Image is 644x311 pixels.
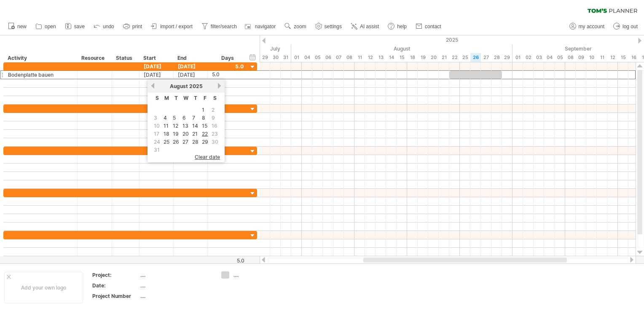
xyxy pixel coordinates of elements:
[618,53,628,62] div: Monday, 15 September 2025
[182,122,189,130] a: 13
[116,54,134,62] div: Status
[201,122,208,130] a: 15
[153,114,158,122] span: 3
[623,24,638,29] span: log out
[586,53,597,62] div: Wednesday, 10 September 2025
[140,71,174,79] div: [DATE]
[153,114,161,121] td: this is a weekend day
[333,53,344,62] div: Thursday, 7 August 2025
[164,95,169,101] span: Monday
[199,21,239,32] a: filter/search
[260,53,270,62] div: Tuesday, 29 July 2025
[244,21,278,32] a: navigator
[213,95,217,101] span: Saturday
[302,53,312,62] div: Monday, 4 August 2025
[140,62,174,70] div: [DATE]
[195,154,220,160] span: clear date
[172,122,179,130] a: 12
[153,122,161,130] span: 10
[191,130,199,138] a: 21
[233,271,279,279] div: ....
[8,71,73,79] div: Bodenplatte bauen
[208,257,244,264] div: 5.0
[354,53,365,62] div: Monday, 11 August 2025
[143,54,169,62] div: Start
[413,21,444,32] a: contact
[191,114,196,122] a: 7
[425,24,441,29] span: contact
[270,53,281,62] div: Wednesday, 30 July 2025
[407,53,418,62] div: Monday, 18 August 2025
[567,21,607,32] a: my account
[312,53,323,62] div: Tuesday, 5 August 2025
[255,24,276,29] span: navigator
[579,24,604,29] span: my account
[204,95,207,101] span: Friday
[513,53,523,62] div: Monday, 1 September 2025
[397,24,407,29] span: help
[191,138,199,146] a: 28
[163,122,169,130] a: 11
[121,21,145,32] a: print
[439,53,449,62] div: Thursday, 21 August 2025
[172,138,180,146] a: 26
[460,53,470,62] div: Monday, 25 August 2025
[201,130,209,138] a: 22
[481,53,491,62] div: Wednesday, 27 August 2025
[6,21,29,32] a: new
[376,53,386,62] div: Wednesday, 13 August 2025
[544,53,555,62] div: Thursday, 4 September 2025
[140,271,211,279] div: ....
[189,83,203,89] span: 2025
[397,53,407,62] div: Friday, 15 August 2025
[182,114,187,122] a: 6
[140,292,211,300] div: ....
[210,106,220,113] td: this is a weekend day
[211,138,219,146] span: 30
[323,53,333,62] div: Wednesday, 6 August 2025
[386,21,409,32] a: help
[153,130,160,138] span: 17
[313,21,344,32] a: settings
[153,138,161,145] td: this is a weekend day
[163,138,170,146] a: 25
[183,95,188,101] span: Wednesday
[360,24,379,29] span: AI assist
[611,21,640,32] a: log out
[210,122,220,129] td: this is a weekend day
[172,114,177,122] a: 5
[191,122,199,130] a: 14
[63,21,87,32] a: save
[211,130,219,138] span: 23
[103,24,114,29] span: undo
[418,53,428,62] div: Tuesday, 19 August 2025
[491,53,502,62] div: Thursday, 28 August 2025
[607,53,618,62] div: Friday, 12 September 2025
[628,53,639,62] div: Tuesday, 16 September 2025
[177,54,203,62] div: End
[182,138,189,146] a: 27
[4,272,83,303] div: Add your own logo
[344,53,354,62] div: Friday, 8 August 2025
[211,106,215,114] span: 2
[156,95,159,101] span: Sunday
[33,21,59,32] a: open
[386,53,397,62] div: Thursday, 14 August 2025
[92,282,139,289] div: Date:
[294,24,306,29] span: zoom
[211,24,237,29] span: filter/search
[150,83,156,89] a: previous
[212,71,244,79] div: 5.0
[449,53,460,62] div: Friday, 22 August 2025
[45,24,56,29] span: open
[281,53,291,62] div: Thursday, 31 July 2025
[201,138,209,146] a: 29
[194,95,197,101] span: Thursday
[153,122,161,129] td: this is a weekend day
[149,21,195,32] a: import / export
[349,21,381,32] a: AI assist
[576,53,586,62] div: Tuesday, 9 September 2025
[74,24,85,29] span: save
[210,114,220,121] td: this is a weekend day
[210,138,220,145] td: this is a weekend day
